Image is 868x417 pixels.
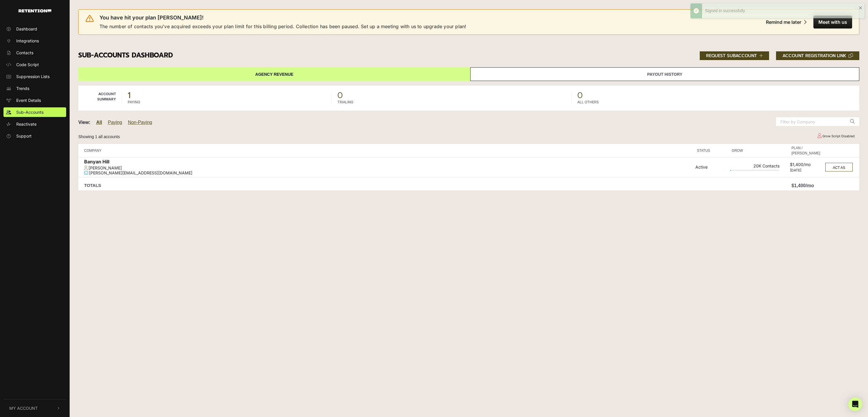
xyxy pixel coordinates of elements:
[100,23,466,30] span: The number of contacts you've acquired exceeds your plan limit for this billing period. Collectio...
[3,95,66,105] a: Event Details
[78,51,859,60] h3: Sub-accounts Dashboard
[100,14,204,21] span: You have hit your plan [PERSON_NAME]!
[3,36,66,46] a: Integrations
[776,51,859,60] button: ACCOUNT REGISTRATION LINK
[470,67,859,81] a: Payout History
[730,170,780,171] div: Plan Usage: 1%
[3,131,66,141] a: Support
[78,86,122,111] td: Account Summary
[16,26,37,32] span: Dashboard
[3,84,66,93] a: Trends
[3,107,66,117] a: Sub-Accounts
[729,144,781,158] th: GROW
[577,91,853,100] span: 0
[96,120,102,125] a: All
[16,73,50,80] span: Suppression Lists
[78,67,470,81] a: Agency Revenue
[776,117,846,126] input: Filter by Company
[16,109,44,115] span: Sub-Accounts
[16,38,39,44] span: Integrations
[694,144,729,158] th: STATUS
[84,171,692,176] div: [PERSON_NAME][EMAIL_ADDRESS][DOMAIN_NAME]
[128,100,140,105] label: PAYING
[16,62,39,68] span: Code Script
[790,162,822,168] div: $1,400/mo
[128,89,131,102] strong: 1
[3,119,66,129] a: Reactivate
[78,177,694,190] td: TOTALS
[78,134,120,139] small: Showing 1 all accounts
[730,164,780,170] div: 20K Contacts
[108,120,122,125] a: Paying
[16,50,33,56] span: Contacts
[84,159,692,166] div: Banyan Hill
[19,9,51,12] img: Retention.com
[789,144,823,158] th: PLAN / [PERSON_NAME]
[128,120,152,125] a: Non-Paying
[848,397,862,411] div: Open Intercom Messenger
[3,399,66,417] button: My Account
[3,60,66,69] a: Code Script
[791,183,814,188] strong: $1,400/mo
[705,8,859,14] div: Signed in successfully.
[700,51,769,60] button: REQUEST SUBACCOUNT
[577,100,599,105] label: ALL OTHERS
[694,158,729,177] td: Active
[766,19,801,25] div: Remind me later
[84,166,692,171] div: [PERSON_NAME]
[3,48,66,57] a: Contacts
[16,97,41,103] span: Event Details
[78,120,91,125] strong: View:
[337,100,353,105] label: TRIALING
[16,133,32,139] span: Support
[9,405,38,411] span: My Account
[3,24,66,34] a: Dashboard
[790,168,822,172] div: [DATE]
[3,72,66,81] a: Suppression Lists
[337,91,566,100] span: 0
[825,163,853,172] button: ACT AS
[78,144,694,158] th: COMPANY
[812,131,859,141] td: Grow Script Disabled
[16,85,29,91] span: Trends
[16,121,37,127] span: Reactivate
[761,16,811,28] button: Remind me later
[813,16,852,28] button: Meet with us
